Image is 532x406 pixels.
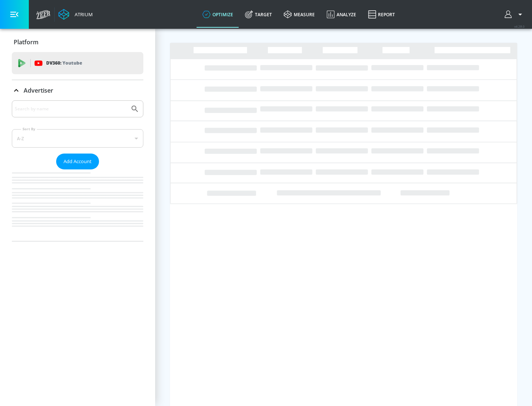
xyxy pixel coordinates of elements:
a: Target [239,1,278,28]
a: Analyze [321,1,362,28]
p: DV360: [46,59,82,67]
div: Platform [12,32,143,52]
div: Advertiser [12,80,143,101]
button: Add Account [56,154,99,169]
div: Advertiser [12,100,143,241]
input: Search by name [15,104,127,114]
a: optimize [197,1,239,28]
div: DV360: Youtube [12,52,143,74]
p: Advertiser [24,86,53,94]
div: Atrium [72,11,93,18]
span: v 4.28.0 [514,24,525,28]
div: A-Z [12,129,143,148]
label: Sort By [21,127,37,131]
a: Atrium [58,9,93,20]
nav: list of Advertiser [12,169,143,241]
a: Report [362,1,401,28]
span: Add Account [64,157,92,166]
p: Platform [14,38,38,46]
a: measure [278,1,321,28]
p: Youtube [62,59,82,67]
